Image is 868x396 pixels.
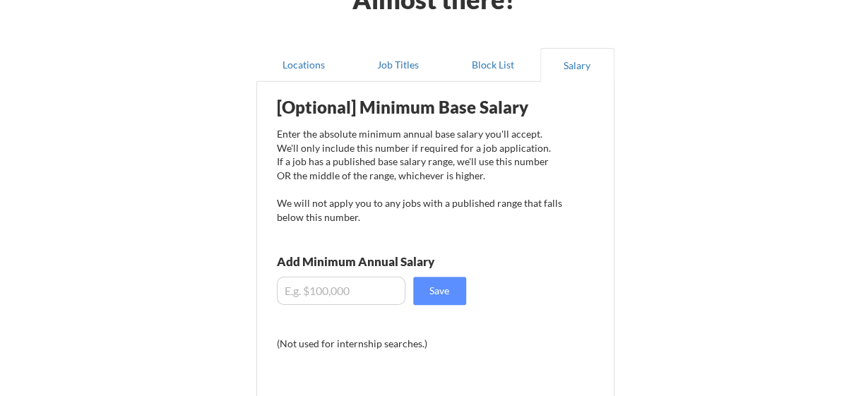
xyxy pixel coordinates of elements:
[540,48,614,82] button: Salary
[277,99,563,116] div: [Optional] Minimum Base Salary
[446,48,540,82] button: Block List
[277,127,563,224] div: Enter the absolute minimum annual base salary you'll accept. We'll only include this number if re...
[277,337,468,351] div: (Not used for internship searches.)
[413,277,466,305] button: Save
[351,48,446,82] button: Job Titles
[277,256,498,268] div: Add Minimum Annual Salary
[256,48,351,82] button: Locations
[277,277,405,305] input: E.g. $100,000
